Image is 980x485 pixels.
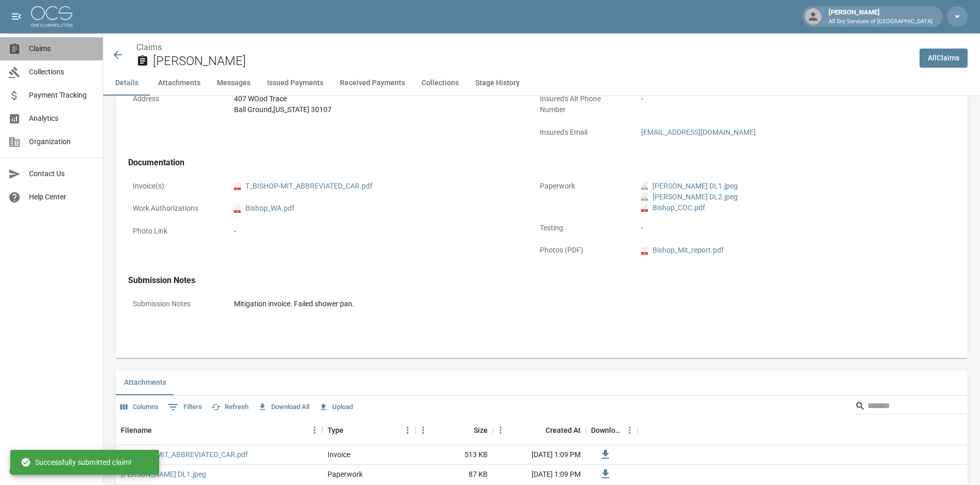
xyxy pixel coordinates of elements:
[128,294,221,314] p: Submission Notes
[6,6,27,27] button: open drawer
[128,198,221,218] p: Work Authorizations
[103,71,980,96] div: anchor tabs
[328,449,350,460] div: Invoice
[415,416,493,445] div: Size
[121,416,152,445] div: Filename
[546,416,581,445] div: Created At
[332,71,413,96] button: Received Payments
[493,465,586,484] div: [DATE] 1:09 PM
[622,423,637,438] button: Menu
[128,275,930,286] h4: Submission Notes
[829,18,932,26] p: All Dry Services of [GEOGRAPHIC_DATA]
[641,245,724,256] a: pdfBishop_Mit_report.pdf
[116,370,175,395] button: Attachments
[307,423,322,438] button: Menu
[150,71,209,96] button: Attachments
[316,399,355,415] button: Upload
[128,176,221,196] p: Invoice(s)
[641,128,756,136] a: [EMAIL_ADDRESS][DOMAIN_NAME]
[31,6,72,27] img: ocs-logo-white-transparent.png
[118,399,161,415] button: Select columns
[128,89,221,109] p: Address
[165,399,205,415] button: Show filters
[591,416,622,445] div: Download
[136,41,911,54] nav: breadcrumb
[209,71,259,96] button: Messages
[641,202,705,213] a: pdfBishop_COC.pdf
[535,218,628,238] p: Testing
[29,43,95,54] span: Claims
[493,445,586,465] div: [DATE] 1:09 PM
[116,416,322,445] div: Filename
[29,192,95,202] span: Help Center
[234,299,354,309] div: Mitigation invoice. Failed shower pan.
[234,203,294,214] a: pdfBishop_WA.pdf
[234,181,372,192] a: pdfT_BISHOP-MIT_ABBREVIATED_CAR.pdf
[535,240,628,260] p: Photos (PDF)
[535,122,628,143] p: Insured's Email
[641,223,925,233] div: -
[328,469,363,479] div: Paperwork
[21,453,132,472] div: Successfully submitted claim!
[641,192,738,202] a: jpeg[PERSON_NAME] DL2.jpeg
[29,136,95,147] span: Organization
[328,416,344,445] div: Type
[259,71,332,96] button: Issued Payments
[116,370,968,395] div: related-list tabs
[136,42,162,52] a: Claims
[415,445,493,465] div: 513 KB
[9,466,94,476] div: © 2025 One Claim Solution
[103,71,150,96] button: Details
[586,416,637,445] div: Download
[29,168,95,179] span: Contact Us
[29,67,95,77] span: Collections
[234,104,332,115] div: Ball Ground , [US_STATE] 30107
[322,416,415,445] div: Type
[209,399,251,415] button: Refresh
[535,176,628,196] p: Paperwork
[121,469,206,479] a: [PERSON_NAME] DL1.jpeg
[825,7,937,26] div: [PERSON_NAME]
[415,465,493,484] div: 87 KB
[474,416,488,445] div: Size
[153,54,911,69] h2: [PERSON_NAME]
[415,423,431,438] button: Menu
[234,226,236,237] div: -
[920,49,968,68] a: AllClaims
[121,449,248,460] a: T_BISHOP-MIT_ABBREVIATED_CAR.pdf
[855,398,966,416] div: Search
[29,113,95,124] span: Analytics
[467,71,528,96] button: Stage History
[493,423,508,438] button: Menu
[234,93,332,104] div: 407 WOod Trace
[413,71,467,96] button: Collections
[400,423,415,438] button: Menu
[29,90,95,101] span: Payment Tracking
[641,93,643,104] div: -
[128,158,930,168] h4: Documentation
[128,221,221,241] p: Photo Link
[535,89,628,120] p: Insured's Alt Phone Number
[641,181,738,192] a: jpeg[PERSON_NAME] DL1.jpeg
[493,416,586,445] div: Created At
[255,399,312,415] button: Download All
